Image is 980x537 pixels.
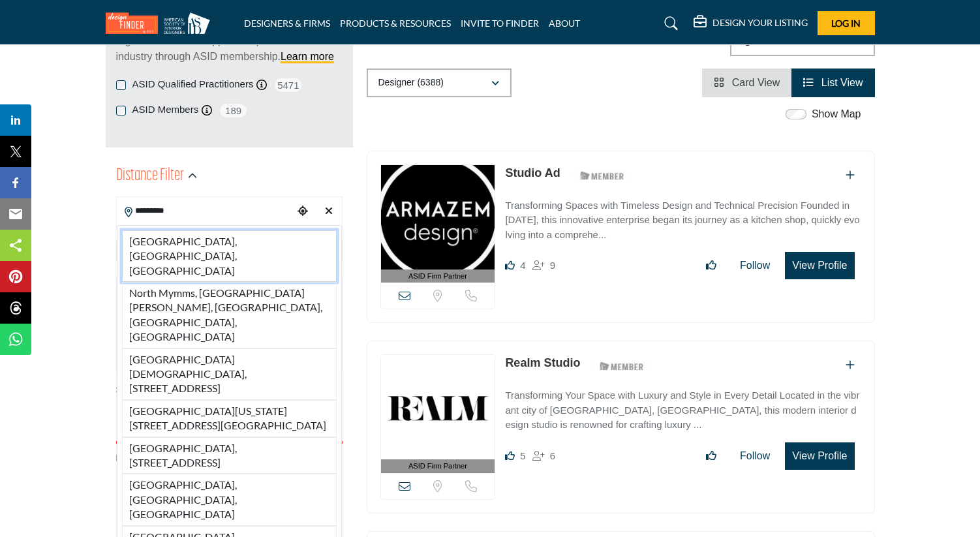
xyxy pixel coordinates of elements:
button: Like listing [697,253,725,279]
span: 5471 [273,77,303,93]
a: INVITE TO FINDER [461,18,539,29]
span: N/A [116,452,131,465]
button: Follow [731,253,778,279]
span: 189 [219,102,248,119]
li: [GEOGRAPHIC_DATA], [GEOGRAPHIC_DATA], [GEOGRAPHIC_DATA] [122,474,337,525]
div: Followers [532,258,555,273]
li: List View [791,69,874,97]
button: View Profile [785,252,854,279]
li: North Mymms, [GEOGRAPHIC_DATA][PERSON_NAME], [GEOGRAPHIC_DATA], [GEOGRAPHIC_DATA], [GEOGRAPHIC_DATA] [122,282,337,348]
span: 5 [520,450,525,461]
span: 6 [550,450,555,461]
li: [GEOGRAPHIC_DATA], [STREET_ADDRESS] [122,437,337,474]
div: Choose your current location [293,198,313,226]
span: Log In [831,18,861,29]
p: Designer (6388) [378,76,444,89]
a: ASID Firm Partner [381,165,495,283]
span: ASID Firm Partner [408,461,467,472]
label: ASID Members [132,102,199,117]
p: Transforming Your Space with Luxury and Style in Every Detail Located in the vibrant city of [GEO... [505,388,861,433]
input: Search Location [117,198,293,224]
div: Search within: [116,383,343,397]
a: Studio Ad [505,166,560,179]
button: Log In [818,11,875,35]
a: Search [652,13,686,34]
span: ASID Firm Partner [408,271,467,282]
a: View Card [714,77,780,88]
a: PRODUCTS & RESOURCES [340,18,451,29]
button: Designer (6388) [367,69,512,97]
div: Clear search location [319,198,339,226]
input: ASID Members checkbox [116,106,126,115]
span: Card View [732,77,780,88]
span: List View [821,77,863,88]
label: ASID Qualified Practitioners [132,77,254,92]
li: [GEOGRAPHIC_DATA][US_STATE][STREET_ADDRESS][GEOGRAPHIC_DATA] [122,400,337,437]
img: Studio Ad [381,165,495,269]
input: ASID Qualified Practitioners checkbox [116,80,126,90]
a: Add To List [846,170,855,181]
div: Followers [532,448,555,464]
p: Studio Ad [505,164,560,182]
img: Realm Studio [381,355,495,459]
button: View Profile [785,442,854,470]
p: Transforming Spaces with Timeless Design and Technical Precision Founded in [DATE], this innovati... [505,198,861,243]
p: Realm Studio [505,354,580,372]
button: Follow [731,443,778,469]
a: Add To List [846,360,855,371]
h2: Distance Filter [116,164,184,188]
a: DESIGNERS & FIRMS [244,18,330,29]
a: ABOUT [549,18,580,29]
li: [GEOGRAPHIC_DATA][DEMOGRAPHIC_DATA], [STREET_ADDRESS] [122,348,337,400]
a: Learn more [281,51,334,62]
h5: DESIGN YOUR LISTING [712,17,808,29]
a: Collapse ▲ [116,484,343,497]
a: ASID Firm Partner [381,355,495,473]
li: [GEOGRAPHIC_DATA], [GEOGRAPHIC_DATA], [GEOGRAPHIC_DATA] [122,230,337,282]
label: Show Map [812,106,861,122]
i: Likes [505,260,515,270]
a: Transforming Your Space with Luxury and Style in Every Detail Located in the vibrant city of [GEO... [505,380,861,433]
li: Card View [702,69,791,97]
div: DESIGN YOUR LISTING [694,16,808,31]
img: ASID Members Badge Icon [573,168,632,184]
img: ASID Members Badge Icon [592,358,651,374]
a: View List [803,77,863,88]
span: 9 [550,260,555,271]
span: 4 [520,260,525,271]
i: Likes [505,451,515,461]
a: Transforming Spaces with Timeless Design and Technical Precision Founded in [DATE], this innovati... [505,191,861,243]
a: Realm Studio [505,356,580,369]
img: Site Logo [106,12,217,34]
button: Like listing [697,443,725,469]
